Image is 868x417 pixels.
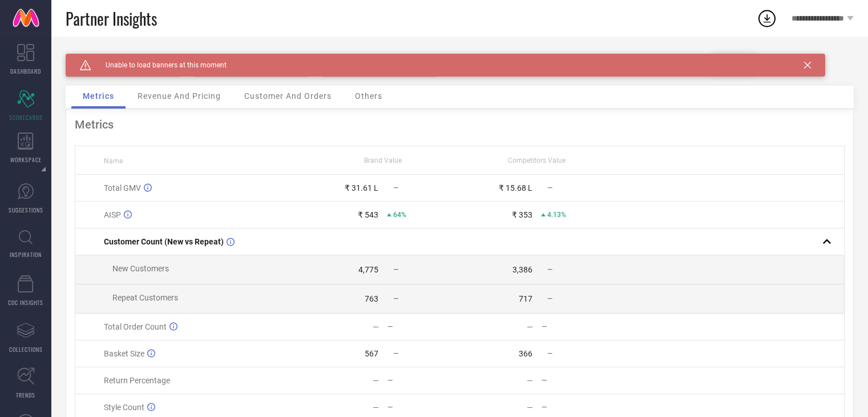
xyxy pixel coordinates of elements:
[9,113,43,122] span: SCORECARDS
[104,403,144,412] span: Style Count
[547,184,552,192] span: —
[508,157,566,165] span: Competitors Value
[16,391,35,399] span: TRENDS
[9,206,43,214] span: SUGGESTIONS
[104,237,224,246] span: Customer Count (New vs Repeat)
[499,183,532,193] div: ₹ 15.68 L
[387,403,459,411] div: —
[10,67,41,75] span: DASHBOARD
[104,376,170,385] span: Return Percentage
[358,265,378,274] div: 4,775
[104,183,141,193] span: Total GMV
[527,376,533,385] div: —
[104,322,167,331] span: Total Order Count
[365,294,378,303] div: 763
[104,210,121,219] span: AISP
[83,91,114,101] span: Metrics
[10,250,42,259] span: INSPIRATION
[66,7,157,30] span: Partner Insights
[10,155,42,164] span: WORKSPACE
[393,211,406,219] span: 64%
[393,295,398,303] span: —
[373,322,379,331] div: —
[527,403,533,412] div: —
[373,403,379,412] div: —
[345,183,378,193] div: ₹ 31.61 L
[542,403,613,411] div: —
[387,376,459,384] div: —
[547,295,552,303] span: —
[8,298,43,307] span: CDC INSIGHTS
[387,323,459,331] div: —
[112,293,178,302] span: Repeat Customers
[91,61,227,69] span: Unable to load banners at this moment
[75,118,845,131] div: Metrics
[244,91,332,101] span: Customer And Orders
[393,350,398,358] span: —
[358,210,378,219] div: ₹ 543
[104,349,144,358] span: Basket Size
[547,266,552,274] span: —
[355,91,382,101] span: Others
[547,350,552,358] span: —
[757,8,777,29] div: Open download list
[104,157,123,165] span: Name
[365,349,378,358] div: 567
[527,322,533,331] div: —
[542,376,613,384] div: —
[542,323,613,331] div: —
[547,211,566,219] span: 4.13%
[138,91,221,101] span: Revenue And Pricing
[9,345,43,354] span: COLLECTIONS
[393,266,398,274] span: —
[373,376,379,385] div: —
[112,264,169,273] span: New Customers
[393,184,398,192] span: —
[519,294,532,303] div: 717
[512,265,532,274] div: 3,386
[519,349,532,358] div: 366
[66,54,180,62] div: Brand
[364,157,402,165] span: Brand Value
[512,210,532,219] div: ₹ 353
